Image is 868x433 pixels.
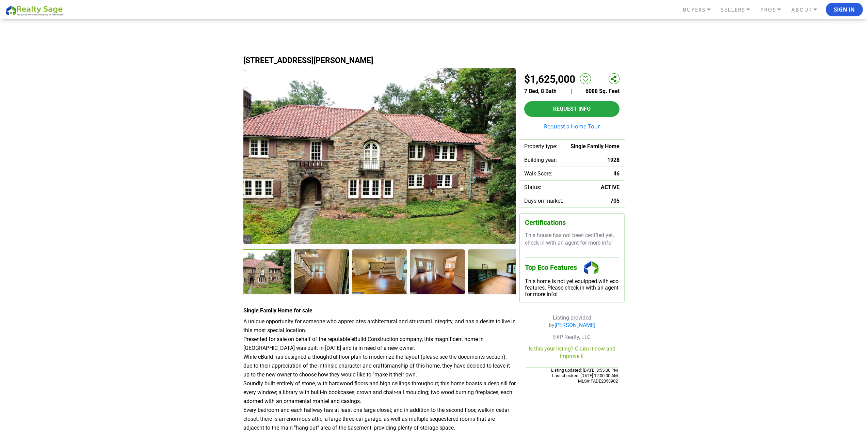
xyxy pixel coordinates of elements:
span: 46 [613,170,620,177]
span: Days on market: [524,198,563,204]
span: | [570,88,572,94]
a: BUYERS [681,4,719,16]
span: MLS# PADE2053902 [578,378,618,384]
h3: Top Eco Features [525,257,619,278]
span: 7 Bed, 8 Bath [524,88,557,94]
span: Walk Score: [524,170,552,177]
a: Is this your listing? Claim it now and improve it [529,345,615,359]
span: 705 [610,198,620,204]
span: 6088 Sq. Feet [585,88,620,94]
span: [DATE] 8:55:00 PM [582,368,618,373]
a: Request a Home Tour [524,124,620,129]
h1: [STREET_ADDRESS][PERSON_NAME] [243,56,625,65]
a: ABOUT [790,4,826,16]
div: Listing updated: Last checked: [526,367,618,384]
span: Property type: [524,143,557,150]
button: Request Info [524,101,620,117]
h3: Certifications [525,219,619,227]
span: Listing provided by [549,314,595,328]
span: Single Family Home [570,143,620,150]
h4: Single Family Home for sale [243,307,516,314]
a: PROS [759,4,790,16]
p: This house has not been certified yet, check in with an agent for more info! [525,232,619,247]
button: Sign In [826,3,863,16]
span: Building year: [524,157,557,163]
img: REALTY SAGE [5,4,66,16]
span: EXP Realty, LLC [553,334,591,340]
h2: $1,625,000 [524,73,575,85]
a: [PERSON_NAME] [554,322,595,328]
span: 1928 [607,157,620,163]
div: This home is not yet equipped with eco features. Please check in with an agent for more info! [525,278,619,297]
span: Status: [524,184,541,190]
span: ACTIVE [601,184,620,190]
span: [DATE] 12:00:00 AM [579,373,618,378]
a: SELLERS [719,4,759,16]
